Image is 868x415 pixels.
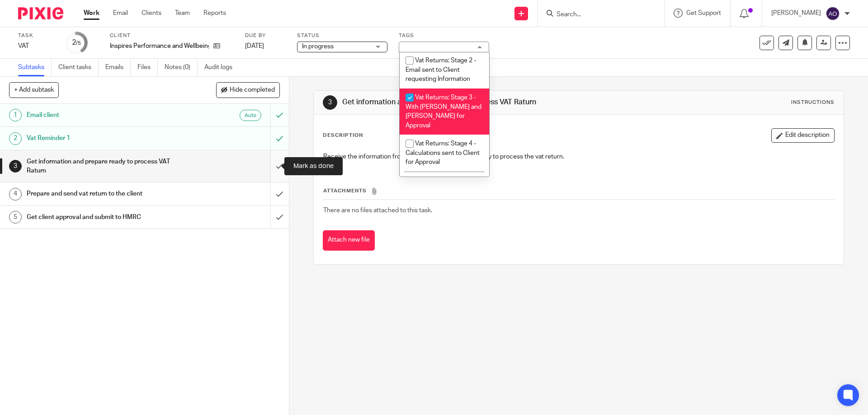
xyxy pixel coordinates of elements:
[323,132,363,139] p: Description
[556,11,637,19] input: Search
[216,82,280,98] button: Hide completed
[110,42,209,51] p: Inspires Performance and Wellbeing Ltd
[18,32,54,39] label: Task
[323,230,375,251] button: Attach new file
[9,188,22,201] div: 4
[76,41,81,46] small: /5
[323,152,834,161] p: Receive the information from the client and prepare it ready to process the vat return.
[9,132,22,145] div: 2
[9,211,22,224] div: 5
[791,99,835,106] div: Instructions
[84,9,99,18] a: Work
[72,37,81,48] div: 2
[245,32,286,39] label: Due by
[297,32,387,39] label: Status
[18,59,52,76] a: Subtasks
[110,32,234,39] label: Client
[245,43,264,49] span: [DATE]
[342,98,598,107] h1: Get information and prepare ready to process VAT Raturn
[165,59,198,76] a: Notes (0)
[18,42,54,51] div: VAT
[58,59,99,76] a: Client tasks
[240,110,261,121] div: Auto
[27,155,183,178] h1: Get information and prepare ready to process VAT Raturn
[406,94,481,129] span: Vat Returns: Stage 3 - With [PERSON_NAME] and [PERSON_NAME] for Approval
[302,43,334,50] span: In progress
[9,160,22,173] div: 3
[406,140,480,165] span: Vat Returns: Stage 4 - Calculations sent to Client for Approval
[826,6,840,21] img: svg%3E
[686,10,721,16] span: Get Support
[27,187,183,201] h1: Prepare and send vat return to the client
[18,7,63,19] img: Pixie
[142,9,161,18] a: Clients
[406,57,476,82] span: Vat Returns: Stage 2 - Email sent to Client requesting Information
[113,9,128,18] a: Email
[323,207,432,214] span: There are no files attached to this task.
[175,9,190,18] a: Team
[9,82,59,98] button: + Add subtask
[323,95,337,110] div: 3
[771,128,835,143] button: Edit description
[323,188,367,193] span: Attachments
[230,87,275,94] span: Hide completed
[27,108,183,122] h1: Email client
[399,32,489,39] label: Tags
[137,59,158,76] a: Files
[27,210,183,224] h1: Get client approval and submit to HMRC
[203,9,226,18] a: Reports
[27,131,183,145] h1: Vat Reminder 1
[204,59,239,76] a: Audit logs
[771,9,821,18] p: [PERSON_NAME]
[9,109,22,121] div: 1
[105,59,131,76] a: Emails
